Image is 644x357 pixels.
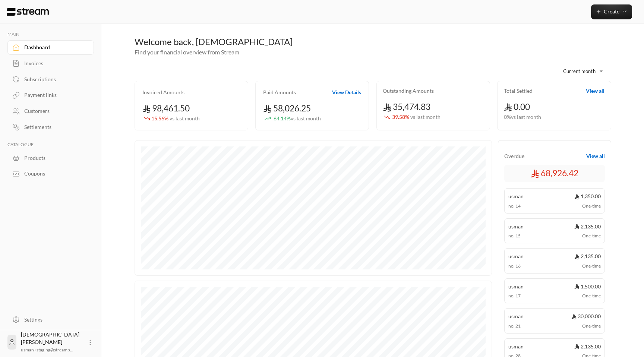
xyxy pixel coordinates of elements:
[7,72,94,86] a: Subscriptions
[392,113,441,121] span: 39.58 %
[24,60,85,67] div: Invoices
[21,347,73,353] span: usman+staging@streamp...
[582,203,601,209] span: One-time
[591,4,632,19] button: Create
[508,233,521,239] span: no. 15
[574,252,601,260] span: 2,135.00
[170,115,200,121] span: vs last month
[571,312,601,320] span: 30,000.00
[552,61,607,81] div: Current month
[508,282,524,290] span: usman
[508,203,521,209] span: no. 14
[508,192,524,200] span: usman
[7,56,94,71] a: Invoices
[508,252,524,260] span: usman
[274,115,321,123] span: 64.14 %
[135,48,239,56] span: Find your financial overview from Stream
[582,263,601,269] span: One-time
[263,103,311,113] span: 58,026.25
[263,89,296,96] h2: Paid Amounts
[7,312,94,327] a: Settings
[291,115,321,121] span: vs last month
[574,222,601,230] span: 2,135.00
[582,293,601,299] span: One-time
[6,8,50,16] img: Logo
[504,113,541,121] span: 0 % vs last month
[383,87,434,95] h2: Outstanding Amounts
[504,152,524,160] span: Overdue
[604,8,619,15] span: Create
[582,233,601,239] span: One-time
[508,263,521,269] span: no. 16
[508,312,524,320] span: usman
[142,103,190,113] span: 98,461.50
[7,31,94,37] p: MAIN
[383,102,430,112] span: 35,474.83
[508,222,524,230] span: usman
[21,331,82,353] div: [DEMOGRAPHIC_DATA][PERSON_NAME]
[508,342,524,350] span: usman
[24,170,85,177] div: Coupons
[508,323,521,329] span: no. 21
[508,293,521,299] span: no. 17
[586,87,604,95] button: View all
[7,40,94,55] a: Dashboard
[7,88,94,102] a: Payment links
[504,102,530,112] span: 0.00
[24,107,85,115] div: Customers
[332,89,361,96] button: View Details
[574,342,601,350] span: 2,135.00
[151,115,200,123] span: 15.56 %
[7,142,94,148] p: CATALOGUE
[24,316,85,323] div: Settings
[7,151,94,165] a: Products
[24,44,85,51] div: Dashboard
[586,152,605,160] button: View all
[574,282,601,290] span: 1,500.00
[531,167,578,180] span: 68,926.42
[7,104,94,119] a: Customers
[24,123,85,131] div: Settlements
[142,89,184,96] h2: Invoiced Amounts
[24,76,85,83] div: Subscriptions
[7,120,94,135] a: Settlements
[7,167,94,181] a: Coupons
[504,87,533,95] h2: Total Settled
[582,323,601,329] span: One-time
[410,114,441,120] span: vs last month
[135,36,611,48] div: Welcome back, [DEMOGRAPHIC_DATA]
[574,192,601,200] span: 1,350.00
[24,91,85,99] div: Payment links
[24,154,85,162] div: Products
